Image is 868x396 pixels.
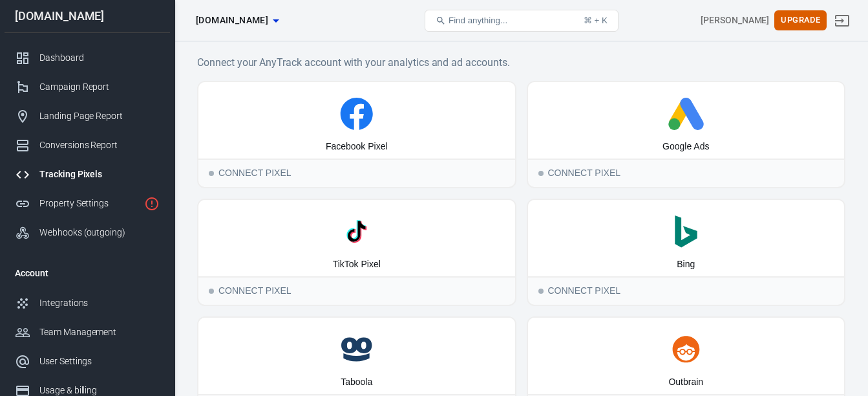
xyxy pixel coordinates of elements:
[5,289,170,318] a: Integrations
[701,14,769,27] div: Account id: kPZD63Jk
[39,80,160,94] div: Campaign Report
[39,296,160,310] div: Integrations
[527,199,846,306] button: BingConnect PixelConnect Pixel
[774,10,827,30] button: Upgrade
[827,5,858,36] a: Sign out
[538,289,544,294] span: Connect Pixel
[425,10,619,32] button: Find anything...⌘ + K
[538,171,544,176] span: Connect Pixel
[449,16,507,25] span: Find anything...
[209,171,214,176] span: Connect Pixel
[341,376,372,389] div: Taboola
[39,168,160,181] div: Tracking Pixels
[5,10,170,22] div: [DOMAIN_NAME]
[197,199,516,306] button: TikTok PixelConnect PixelConnect Pixel
[5,131,170,160] a: Conversions Report
[5,347,170,376] a: User Settings
[528,276,845,305] div: Connect Pixel
[333,258,381,271] div: TikTok Pixel
[5,102,170,131] a: Landing Page Report
[5,160,170,189] a: Tracking Pixels
[528,159,845,187] div: Connect Pixel
[39,325,160,339] div: Team Management
[39,226,160,239] div: Webhooks (outgoing)
[5,43,170,72] a: Dashboard
[39,51,160,65] div: Dashboard
[191,8,284,32] button: [DOMAIN_NAME]
[662,140,709,153] div: Google Ads
[5,189,170,218] a: Property Settings
[209,289,214,294] span: Connect Pixel
[197,81,516,188] button: Facebook PixelConnect PixelConnect Pixel
[5,218,170,247] a: Webhooks (outgoing)
[677,258,695,271] div: Bing
[5,258,170,289] li: Account
[196,12,268,28] span: fanfever.com
[527,81,846,188] button: Google AdsConnect PixelConnect Pixel
[197,54,845,71] h6: Connect your AnyTrack account with your analytics and ad accounts.
[584,16,608,25] div: ⌘ + K
[39,138,160,152] div: Conversions Report
[144,196,160,212] svg: Property is not installed yet
[198,159,515,187] div: Connect Pixel
[5,72,170,102] a: Campaign Report
[39,197,139,210] div: Property Settings
[5,318,170,347] a: Team Management
[668,376,703,389] div: Outbrain
[39,109,160,123] div: Landing Page Report
[39,355,160,368] div: User Settings
[198,276,515,305] div: Connect Pixel
[326,140,388,153] div: Facebook Pixel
